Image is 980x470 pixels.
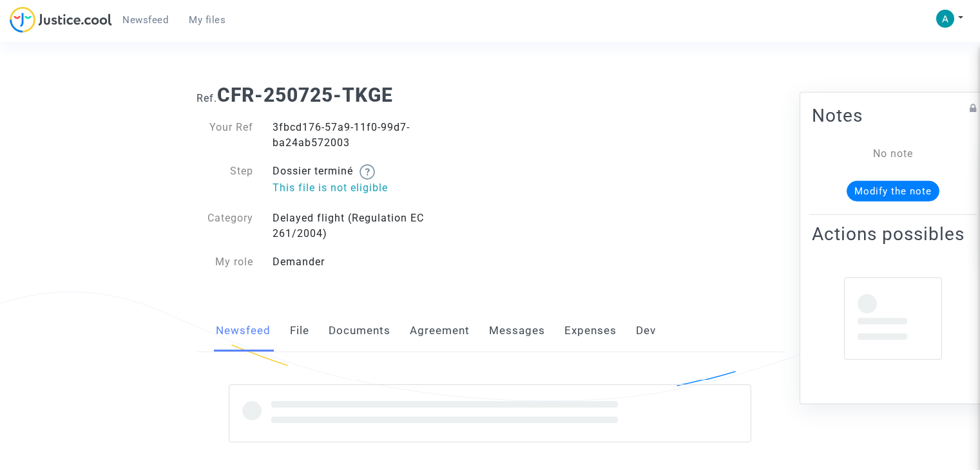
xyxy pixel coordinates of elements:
img: ACg8ocKxEh1roqPwRpg1kojw5Hkh0hlUCvJS7fqe8Gto7GA9q_g7JA=s96-c [936,10,954,28]
div: Dossier terminé [263,164,490,198]
div: Demander [263,254,490,270]
b: CFR-250725-TKGE [217,84,393,106]
span: Newsfeed [122,14,168,26]
img: jc-logo.svg [10,6,112,33]
a: File [290,310,309,352]
div: Step [187,164,263,198]
a: Documents [329,310,390,352]
span: Ref. [197,92,217,104]
div: Your Ref [187,120,263,151]
p: This file is not eligible [273,180,481,196]
a: Expenses [564,310,617,352]
a: Messages [489,310,545,352]
div: Category [187,211,263,241]
a: My files [178,10,236,30]
a: Agreement [410,310,470,352]
div: My role [187,254,263,270]
a: Dev [636,310,656,352]
a: Newsfeed [216,310,271,352]
div: Delayed flight (Regulation EC 261/2004) [263,211,490,241]
a: Newsfeed [112,10,178,30]
h2: Notes [812,104,974,127]
img: help.svg [360,164,375,180]
h2: Actions possibles [812,223,974,245]
div: 3fbcd176-57a9-11f0-99d7-ba24ab572003 [263,120,490,151]
button: Modify the note [847,181,939,202]
div: No note [831,146,955,162]
span: My files [189,14,226,26]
